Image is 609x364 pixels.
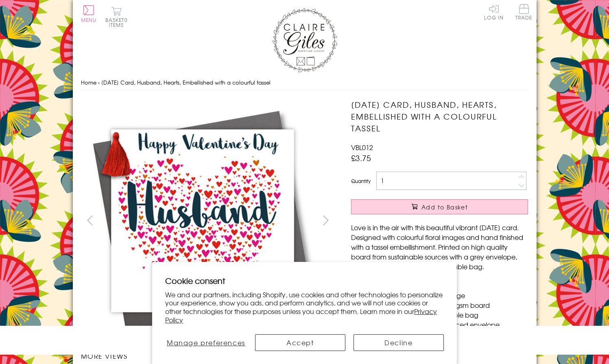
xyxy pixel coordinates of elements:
button: next [317,211,335,229]
span: Add to Basket [421,203,468,211]
p: We and our partners, including Shopify, use cookies and other technologies to personalize your ex... [165,290,444,324]
a: Privacy Policy [165,306,437,325]
button: Accept [255,334,345,351]
a: Trade [515,4,533,22]
img: Valentine's Day Card, Husband, Hearts, Embellished with a colourful tassel [335,99,579,343]
button: prev [81,211,99,229]
h2: Cookie consent [165,275,444,286]
span: 0 items [109,16,128,28]
img: Valentine's Day Card, Husband, Hearts, Embellished with a colourful tassel [81,99,325,343]
button: Basket0 items [105,7,128,27]
span: VBL012 [351,142,373,152]
img: Claire Giles Greetings Cards [272,8,337,72]
a: Log In [484,4,504,20]
h1: [DATE] Card, Husband, Hearts, Embellished with a colourful tassel [351,99,528,134]
span: Menu [81,16,97,24]
span: Manage preferences [167,338,245,347]
button: Manage preferences [165,334,247,351]
label: Quantity [351,177,371,185]
a: Home [81,78,96,86]
button: Decline [354,334,444,351]
button: Add to Basket [351,199,528,214]
span: [DATE] Card, Husband, Hearts, Embellished with a colourful tassel [101,78,271,86]
h3: More views [81,351,335,361]
span: › [98,78,100,86]
nav: breadcrumbs [81,74,528,91]
span: £3.75 [351,152,371,163]
p: Love is in the air with this beautiful vibrant [DATE] card. Designed with colourful floral images... [351,222,528,271]
button: Menu [81,5,97,22]
span: Trade [515,4,533,20]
